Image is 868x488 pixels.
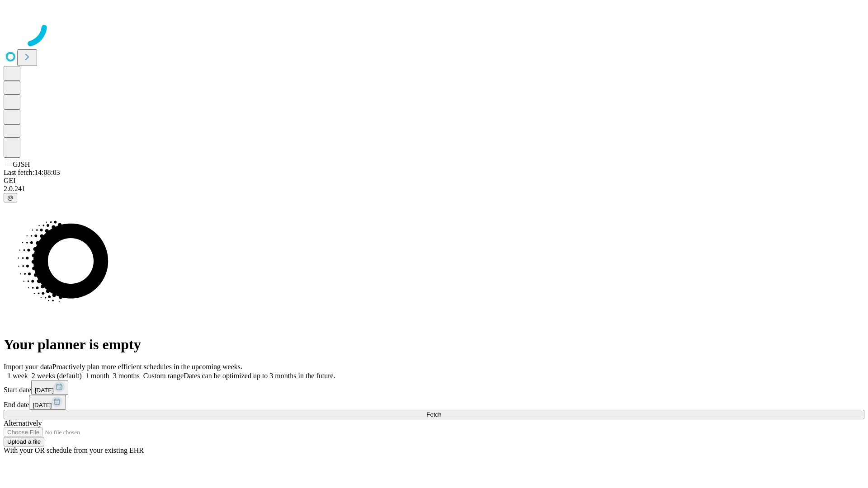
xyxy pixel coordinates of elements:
[31,380,68,395] button: [DATE]
[4,395,864,410] div: End date
[13,160,30,168] span: GJSH
[4,363,52,371] span: Import your data
[426,411,441,418] span: Fetch
[4,419,42,427] span: Alternatively
[7,372,28,380] span: 1 week
[4,185,864,193] div: 2.0.241
[113,372,140,380] span: 3 months
[52,363,242,371] span: Proactively plan more efficient schedules in the upcoming weeks.
[4,177,864,185] div: GEI
[33,402,52,408] span: [DATE]
[4,410,864,419] button: Fetch
[4,437,44,446] button: Upload a file
[4,380,864,395] div: Start date
[4,446,144,454] span: With your OR schedule from your existing EHR
[184,372,335,380] span: Dates can be optimized up to 3 months in the future.
[4,169,60,176] span: Last fetch: 14:08:03
[29,395,66,410] button: [DATE]
[32,372,82,380] span: 2 weeks (default)
[7,194,14,201] span: @
[143,372,184,380] span: Custom range
[4,193,17,202] button: @
[4,336,864,353] h1: Your planner is empty
[35,387,54,394] span: [DATE]
[85,372,109,380] span: 1 month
